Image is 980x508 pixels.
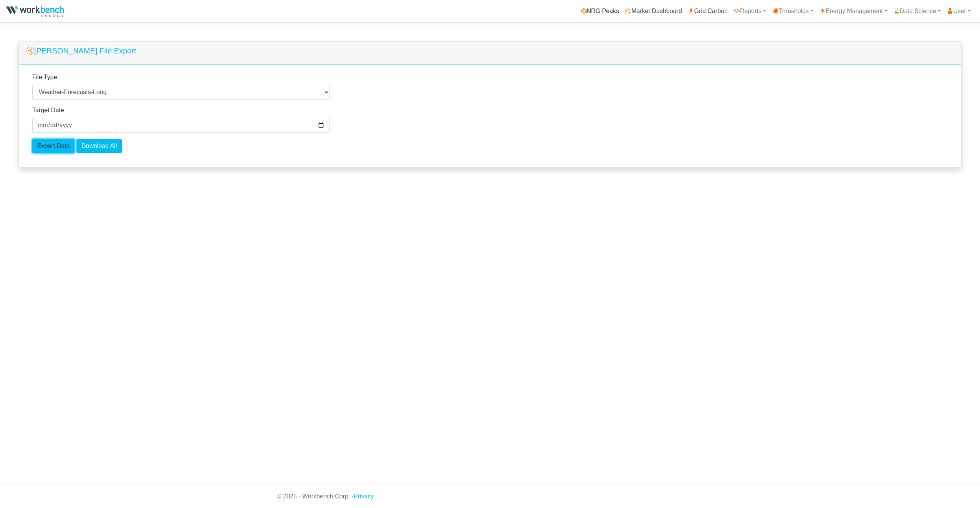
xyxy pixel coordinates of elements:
a: NRG Peaks [578,3,622,19]
a: User [944,3,974,19]
input: Download All [76,139,122,153]
a: Thresholds [769,3,816,19]
a: Data Science [891,3,944,19]
a: Privacy [354,493,374,500]
h5: [PERSON_NAME] File Export [26,46,136,55]
input: Export Data [32,139,74,153]
a: Energy Management [816,3,891,19]
img: NRGPeaks.png [6,6,64,17]
a: Market Dashboard [622,3,685,19]
a: Grid Carbon [685,3,731,19]
a: Reports [731,3,769,19]
div: © 2025 - Workbench Corp. - [271,485,709,508]
label: File Type [32,73,57,82]
label: Target Date [32,106,64,115]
